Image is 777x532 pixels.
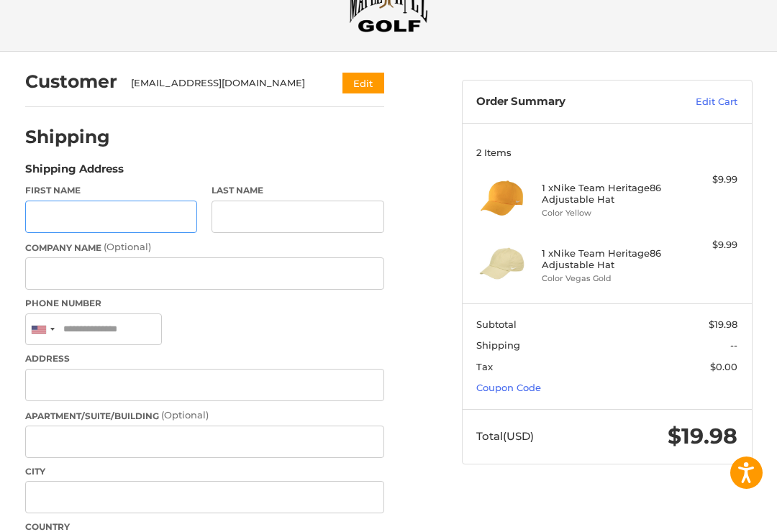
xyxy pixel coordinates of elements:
[212,184,384,197] label: Last Name
[672,173,737,187] div: $9.99
[25,297,384,310] label: Phone Number
[476,382,541,393] a: Coupon Code
[542,247,669,271] h4: 1 x Nike Team Heritage86 Adjustable Hat
[476,339,520,351] span: Shipping
[25,240,384,254] label: Company Name
[25,408,384,423] label: Apartment/Suite/Building
[476,361,493,372] span: Tax
[25,352,384,365] label: Address
[542,207,669,219] li: Color Yellow
[476,429,534,443] span: Total (USD)
[476,147,737,158] h3: 2 Items
[709,318,737,330] span: $19.98
[25,126,110,148] h2: Shipping
[161,409,209,421] small: (Optional)
[26,314,59,345] div: United States: +1
[672,238,737,252] div: $9.99
[654,95,737,109] a: Edit Cart
[104,241,151,252] small: (Optional)
[25,70,117,93] h2: Customer
[342,73,384,93] button: Edit
[25,465,384,478] label: City
[542,272,669,285] li: Color Vegas Gold
[668,423,737,449] span: $19.98
[476,318,517,330] span: Subtotal
[476,95,654,109] h3: Order Summary
[131,76,314,91] div: [EMAIL_ADDRESS][DOMAIN_NAME]
[730,339,737,351] span: --
[710,361,737,372] span: $0.00
[25,184,198,197] label: First Name
[542,182,669,206] h4: 1 x Nike Team Heritage86 Adjustable Hat
[25,161,124,184] legend: Shipping Address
